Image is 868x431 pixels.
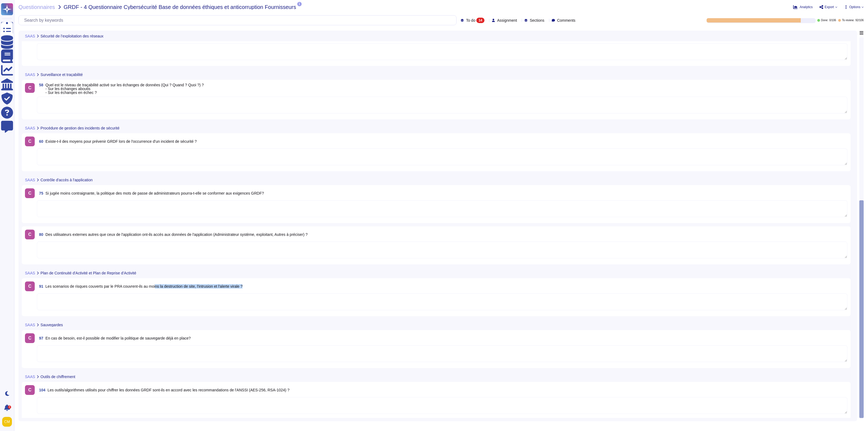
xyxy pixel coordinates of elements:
[855,19,864,22] span: 92 / 106
[8,405,11,409] div: 9
[557,18,576,22] span: Comments
[37,191,43,195] span: 75
[2,417,12,427] img: user
[821,19,828,22] span: Done:
[40,271,136,275] span: Plan de Continuité d'Activité et Plan de Reprise d’Activité
[793,5,813,9] button: Analytics
[25,230,35,239] div: C
[37,336,43,340] span: 97
[18,4,55,10] span: Questionnaires
[40,126,119,130] span: Procédure de gestion des incidents de sécurité
[64,4,296,10] span: GRDF - 4 Questionnaire Cybersécurité Base de données éthiques et anticorruption Fournisseurs
[25,385,35,395] div: C
[40,73,83,77] span: Surveillance et traçabilité
[46,232,308,237] span: Des utilisateurs externes autres que ceux de l'application ont-ils accès aux données de l'applica...
[37,284,43,288] span: 91
[25,375,35,379] span: SAAS
[25,137,35,146] div: C
[25,178,35,182] span: SAAS
[497,18,517,22] span: Assignment
[25,323,35,327] span: SAAS
[466,18,475,22] span: To do
[25,83,35,93] div: C
[25,281,35,291] div: C
[25,34,35,38] span: SAAS
[25,271,35,275] span: SAAS
[37,388,45,392] span: 104
[829,19,836,22] span: 0 / 106
[37,83,43,87] span: 58
[21,15,456,25] input: Search by keywords
[46,336,191,340] span: En cas de besoin, est-il possible de modifier la politique de sauvegarde déjà en place?
[37,233,43,236] span: 80
[1,416,16,428] button: user
[46,139,197,144] span: Existe-t-il des moyens pour prévenir GRDF lors de l'occurrence d'un incident de sécurité ?
[37,140,43,143] span: 60
[46,83,204,95] span: Quel est le niveau de traçabilité activé sur les échanges de données (Qui ? Quand ? Quoi ?) ? - S...
[25,73,35,77] span: SAAS
[849,5,860,9] span: Options
[530,18,544,22] span: Sections
[800,5,813,9] span: Analytics
[25,188,35,198] div: C
[25,126,35,130] span: SAAS
[842,19,854,22] span: To review:
[46,191,264,195] span: Si jugée moins contraignante, la politique des mots de passe de administrateurs pourra-t-elle se ...
[46,284,243,289] span: Les scenarios de risques couverts par le PRA couvrent-ils au moins la destruction de site, l'intr...
[297,2,302,6] span: 1
[25,333,35,343] div: C
[40,34,103,38] span: Sécurité de l’exploitation des réseaux
[47,388,289,392] span: Les outils/algorithmes utilisés pour chiffrer les données GRDF sont-ils en accord avec les recomm...
[825,5,834,9] span: Export
[476,18,484,23] div: 14
[40,178,92,182] span: Contrôle d'accès à l'application
[40,375,75,379] span: Outils de chiffrement
[40,323,63,327] span: Sauvegardes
